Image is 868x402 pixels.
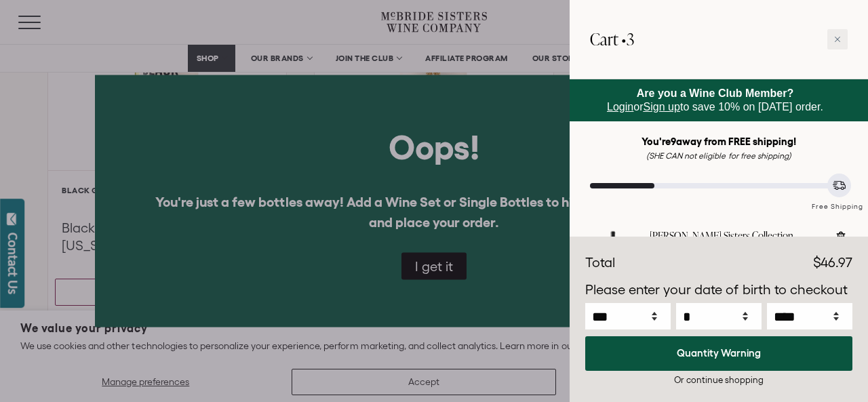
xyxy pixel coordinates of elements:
button: Quantity Warning [585,336,852,371]
span: 3 [627,28,634,50]
strong: You're away from FREE shipping! [642,136,797,147]
div: Free Shipping [807,188,868,212]
em: (SHE CAN not eligible for free shipping) [646,151,791,160]
p: Please enter your date of birth to checkout [585,280,852,300]
a: Sign up [644,101,680,113]
strong: Are you a Wine Club Member? [637,87,794,99]
span: or to save 10% on [DATE] order. [607,87,823,113]
span: 9 [671,136,676,147]
a: [PERSON_NAME] Sisters Collection Chardonnay, [GEOGRAPHIC_DATA][US_STATE] 2021 [650,229,824,270]
div: Total [585,253,615,273]
span: $46.97 [813,255,852,270]
h2: Cart • [590,20,634,58]
div: Or continue shopping [585,374,852,386]
a: Login [607,101,633,113]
